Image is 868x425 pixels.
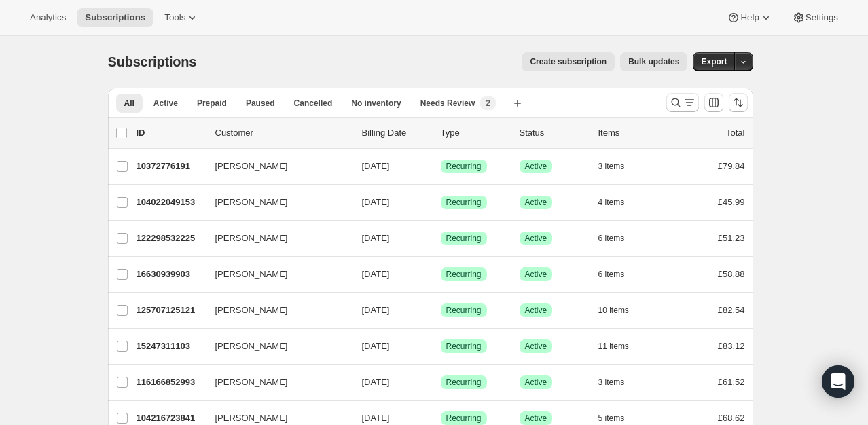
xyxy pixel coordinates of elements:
[246,98,275,109] span: Paused
[598,157,640,176] button: 3 items
[628,56,679,67] span: Bulk updates
[598,373,640,392] button: 3 items
[420,98,475,109] span: Needs Review
[525,161,547,172] span: Active
[137,411,204,425] p: 104216723841
[598,197,625,208] span: 4 items
[446,233,482,244] span: Recurring
[207,263,343,285] button: [PERSON_NAME]
[525,233,547,244] span: Active
[729,93,748,112] button: Sort the results
[215,339,288,353] span: [PERSON_NAME]
[362,269,390,279] span: [DATE]
[215,303,288,317] span: [PERSON_NAME]
[441,126,509,140] div: Type
[507,94,528,113] button: Create new view
[530,56,607,67] span: Create subscription
[522,52,615,71] button: Create subscription
[525,305,547,316] span: Active
[215,196,288,209] span: [PERSON_NAME]
[362,161,390,171] span: [DATE]
[164,12,185,23] span: Tools
[137,193,745,212] div: 104022049153[PERSON_NAME][DATE]SuccessRecurringSuccessActive4 items£45.99
[362,197,390,207] span: [DATE]
[740,12,759,23] span: Help
[718,161,745,171] span: £79.84
[108,54,197,69] span: Subscriptions
[207,371,343,393] button: [PERSON_NAME]
[598,193,640,212] button: 4 items
[207,227,343,249] button: [PERSON_NAME]
[137,232,204,245] p: 122298532225
[137,126,204,140] p: ID
[215,232,288,245] span: [PERSON_NAME]
[137,303,204,317] p: 125707125121
[362,305,390,315] span: [DATE]
[718,413,745,423] span: £68.62
[598,126,666,140] div: Items
[718,233,745,243] span: £51.23
[137,160,204,173] p: 10372776191
[598,413,625,424] span: 5 items
[718,377,745,387] span: £61.52
[718,341,745,351] span: £83.12
[446,341,482,352] span: Recurring
[351,98,401,109] span: No inventory
[666,93,699,112] button: Search and filter results
[806,12,838,23] span: Settings
[137,337,745,356] div: 15247311103[PERSON_NAME][DATE]SuccessRecurringSuccessActive11 items£83.12
[197,98,227,109] span: Prepaid
[207,155,343,177] button: [PERSON_NAME]
[77,8,153,27] button: Subscriptions
[137,265,745,284] div: 16630939903[PERSON_NAME][DATE]SuccessRecurringSuccessActive6 items£58.88
[215,375,288,389] span: [PERSON_NAME]
[446,197,482,208] span: Recurring
[525,197,547,208] span: Active
[207,299,343,321] button: [PERSON_NAME]
[362,126,430,140] p: Billing Date
[486,98,490,109] span: 2
[784,8,846,27] button: Settings
[446,161,482,172] span: Recurring
[525,269,547,280] span: Active
[30,12,66,23] span: Analytics
[156,8,207,27] button: Tools
[822,365,854,398] div: Open Intercom Messenger
[718,197,745,207] span: £45.99
[207,335,343,357] button: [PERSON_NAME]
[446,269,482,280] span: Recurring
[598,265,640,284] button: 6 items
[446,413,482,424] span: Recurring
[137,373,745,392] div: 116166852993[PERSON_NAME][DATE]SuccessRecurringSuccessActive3 items£61.52
[525,377,547,388] span: Active
[22,8,74,27] button: Analytics
[719,8,780,27] button: Help
[85,12,145,23] span: Subscriptions
[598,269,625,280] span: 6 items
[362,413,390,423] span: [DATE]
[693,52,735,71] button: Export
[137,301,745,320] div: 125707125121[PERSON_NAME][DATE]SuccessRecurringSuccessActive10 items£82.54
[215,160,288,173] span: [PERSON_NAME]
[598,305,629,316] span: 10 items
[124,98,134,109] span: All
[525,413,547,424] span: Active
[137,157,745,176] div: 10372776191[PERSON_NAME][DATE]SuccessRecurringSuccessActive3 items£79.84
[446,305,482,316] span: Recurring
[362,341,390,351] span: [DATE]
[520,126,587,140] p: Status
[598,301,644,320] button: 10 items
[137,229,745,248] div: 122298532225[PERSON_NAME][DATE]SuccessRecurringSuccessActive6 items£51.23
[598,377,625,388] span: 3 items
[701,56,727,67] span: Export
[137,126,745,140] div: IDCustomerBilling DateTypeStatusItemsTotal
[294,98,333,109] span: Cancelled
[137,375,204,389] p: 116166852993
[215,267,288,281] span: [PERSON_NAME]
[598,337,644,356] button: 11 items
[137,267,204,281] p: 16630939903
[362,377,390,387] span: [DATE]
[446,377,482,388] span: Recurring
[704,93,723,112] button: Customize table column order and visibility
[525,341,547,352] span: Active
